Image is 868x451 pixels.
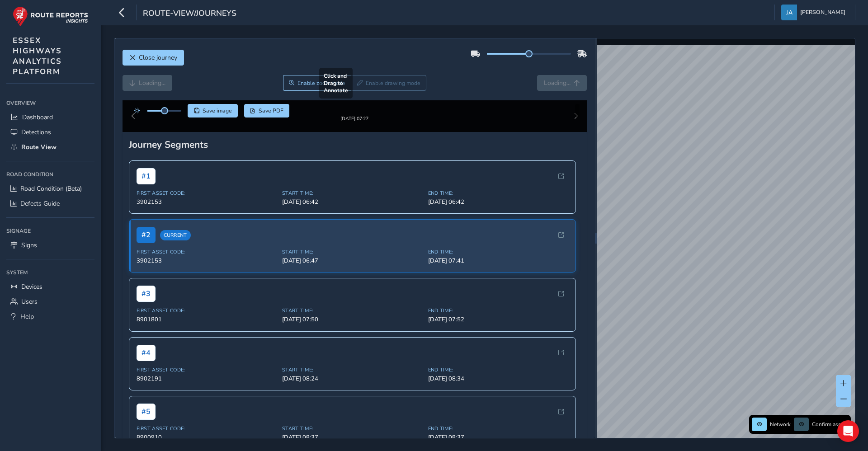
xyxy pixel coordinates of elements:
[20,199,60,208] span: Defects Guide
[137,382,277,390] span: 8902191
[428,256,569,263] span: End Time:
[21,297,38,306] span: Users
[20,312,34,321] span: Help
[203,107,232,114] span: Save image
[327,122,382,129] div: [DATE] 07:27
[800,5,845,20] span: [PERSON_NAME]
[137,315,277,321] span: First Asset Code:
[21,282,42,291] span: Devices
[20,184,82,193] span: Road Condition (Beta)
[781,5,797,20] img: diamond-layout
[6,125,94,140] a: Detections
[6,140,94,155] a: Route View
[282,323,423,331] span: [DATE] 07:50
[13,35,62,77] span: ESSEX HIGHWAYS ANALYTICS PLATFORM
[137,432,277,439] span: First Asset Code:
[282,264,423,272] span: [DATE] 06:47
[282,256,423,263] span: Start Time:
[770,421,791,428] span: Network
[282,382,423,390] span: [DATE] 08:24
[837,420,859,442] div: Open Intercom Messenger
[428,197,569,204] span: End Time:
[327,114,382,122] img: Thumbnail frame
[428,315,569,321] span: End Time:
[244,104,290,117] button: PDF
[123,50,184,66] button: Close journey
[6,110,94,125] a: Dashboard
[6,266,94,279] div: System
[137,264,277,272] span: 3902153
[428,205,569,213] span: [DATE] 06:42
[137,234,156,250] span: # 2
[781,5,849,20] button: [PERSON_NAME]
[21,143,57,151] span: Route View
[21,128,51,136] span: Detections
[137,374,277,381] span: First Asset Code:
[137,352,156,368] span: # 4
[160,237,191,248] span: Current
[6,238,94,253] a: Signs
[6,181,94,196] a: Road Condition (Beta)
[428,323,569,331] span: [DATE] 07:52
[282,432,423,439] span: Start Time:
[6,196,94,211] a: Defects Guide
[6,309,94,324] a: Help
[137,205,277,213] span: 3902153
[137,411,156,427] span: # 5
[6,294,94,309] a: Users
[6,96,94,110] div: Overview
[428,374,569,381] span: End Time:
[137,175,156,192] span: # 1
[282,374,423,381] span: Start Time:
[137,293,156,309] span: # 3
[428,264,569,272] span: [DATE] 07:41
[129,146,581,158] div: Journey Segments
[282,315,423,321] span: Start Time:
[812,421,848,428] span: Confirm assets
[137,323,277,331] span: 8901801
[428,382,569,390] span: [DATE] 08:34
[22,113,53,122] span: Dashboard
[282,205,423,213] span: [DATE] 06:42
[137,197,277,204] span: First Asset Code:
[188,104,238,117] button: Save
[137,256,277,263] span: First Asset Code:
[6,224,94,238] div: Signage
[283,75,351,91] button: Zoom
[13,6,88,27] img: rr logo
[6,279,94,294] a: Devices
[6,168,94,181] div: Road Condition
[21,241,37,249] span: Signs
[259,107,283,114] span: Save PDF
[282,197,423,204] span: Start Time:
[139,53,177,62] span: Close journey
[143,8,236,20] span: route-view/journeys
[297,80,345,87] span: Enable zoom mode
[428,432,569,439] span: End Time:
